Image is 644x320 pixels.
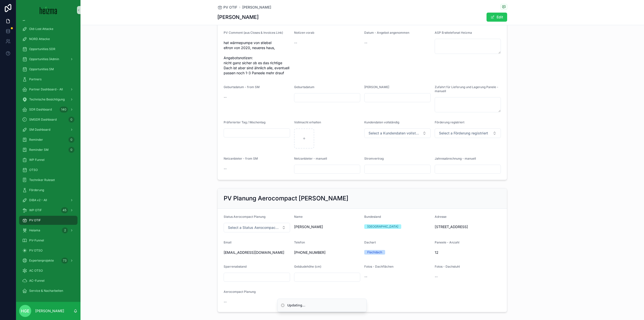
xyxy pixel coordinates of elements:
[19,34,77,44] a: NORD Attacke
[367,250,382,255] div: Flachdach
[224,194,348,202] h2: PV Planung Aerocompact [PERSON_NAME]
[224,166,227,171] span: --
[364,157,384,160] span: Stromvertrag
[364,240,376,244] span: Dachart
[19,276,77,285] a: AC-Funnel
[19,236,77,245] a: PV-Funnel
[435,31,472,34] span: ASP Ersttelefonat Heizma
[35,308,64,313] p: [PERSON_NAME]
[439,131,488,136] span: Select a Förderung registriert
[19,75,77,84] a: Partners
[29,238,44,242] span: PV-Funnel
[217,5,237,10] a: PV OTIF
[487,13,507,22] button: Edit
[19,135,77,144] a: Reminder0
[19,45,77,54] a: Opportunities SDR
[29,108,52,112] span: SDR Dashboard
[223,5,237,10] span: PV OTIF
[369,131,420,136] span: Select a Kundendaten vollständig
[19,226,77,235] a: Heiama2
[29,97,65,101] span: Technische Besichtigung
[294,40,297,45] span: --
[21,308,29,314] span: HGE
[228,225,280,230] span: Select a Status Aerocompact Planung
[294,215,303,219] span: Name
[294,157,327,160] span: Netzanbieter - manuell
[435,128,501,138] button: Select Button
[19,95,77,104] a: Technische Besichtigung
[364,274,367,279] span: --
[16,20,80,302] div: scrollable content
[19,246,77,255] a: PV OTSO
[19,85,77,94] a: Partner Dashboard - All
[294,120,321,124] span: Vollmacht erhalten
[29,168,38,172] span: OTSO
[294,85,314,89] span: Geburtsdatum
[19,286,77,295] a: Service & Nacharbeiten
[29,128,50,132] span: SM Dashboard
[29,208,42,212] span: WP OTIF
[287,303,305,308] div: Updating...
[19,186,77,195] a: Förderung
[294,265,321,268] span: Gebäudehöhe (cm)
[29,87,63,91] span: Partner Dashboard - All
[29,67,54,71] span: Opportunities SM
[19,266,77,275] a: AC OTSO
[435,120,464,124] span: Förderung registriert
[29,228,40,232] span: Heiama
[29,37,50,41] span: NORD Attacke
[29,77,42,81] span: Partners
[61,207,68,213] div: 45
[19,155,77,164] a: WP Funnel
[224,223,290,232] button: Select Button
[19,206,77,215] a: WP OTIF45
[29,27,53,31] span: Old-Lost Attacke
[364,120,399,124] span: Kundendaten vollständig
[19,145,77,154] a: Reminder SM0
[435,274,438,279] span: --
[68,137,74,143] div: 0
[19,175,77,185] a: Techniker Ruleset
[29,118,57,122] span: SMSDR Dashboard
[224,120,265,124] span: Präferierter Tag / Wochentag
[29,289,63,293] span: Service & Nacharbeiten
[435,240,459,244] span: Paneele - Anzahl
[294,31,314,34] span: Notizen vorab
[224,95,227,100] span: --
[435,215,447,219] span: Adresse
[19,55,77,64] a: Opportunities (Admin
[224,40,290,76] span: hat wärmepumpe von stiebel eltron von 2020, neueres haus, Angebotsnotizen: nicht ganz sicher ob e...
[29,158,45,162] span: WP Funnel
[19,24,77,33] a: Old-Lost Attacke
[364,128,431,138] button: Select Button
[29,259,54,263] span: Expertenprojekte
[224,85,260,89] span: Geburtsdatum - from SM
[294,240,305,244] span: Telefon
[364,265,393,268] span: Fotos - Dachflächen
[68,147,74,153] div: 0
[29,248,43,253] span: PV OTSO
[224,250,290,255] span: [EMAIL_ADDRESS][DOMAIN_NAME]
[224,215,265,219] span: Status Aerocompact Planung
[40,6,57,14] img: App logo
[435,157,476,160] span: Jahresabrechnung - manuell
[29,178,55,182] span: Techniker Ruleset
[294,224,360,229] span: [PERSON_NAME]
[29,57,59,61] span: Opportunities (Admin
[294,250,360,255] span: [PHONE_NUMBER]
[19,125,77,134] a: SM Dashboard
[367,224,398,229] div: [GEOGRAPHIC_DATA]
[19,65,77,74] a: Opportunities SM
[62,227,68,233] div: 2
[364,31,409,34] span: Datum - Angebot angenommen
[60,106,68,113] div: 140
[29,188,44,192] span: Förderung
[364,85,389,89] span: [PERSON_NAME]
[19,115,77,124] a: SMSDR Dashboard0
[242,5,271,10] a: [PERSON_NAME]
[29,279,45,283] span: AC-Funnel
[61,258,68,264] div: 73
[224,290,256,294] span: Aerocompact Planung
[29,269,43,273] span: AC OTSO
